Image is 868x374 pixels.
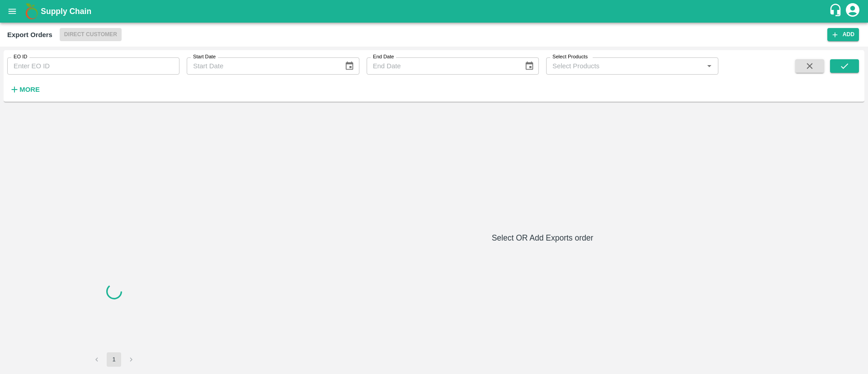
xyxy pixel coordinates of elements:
label: Select Products [552,53,588,61]
button: Open [703,60,715,72]
img: logo [23,2,41,20]
button: open drawer [2,1,23,22]
label: EO ID [14,53,27,61]
label: End Date [373,53,394,61]
b: Supply Chain [41,7,91,16]
button: More [7,82,42,97]
strong: More [19,86,40,93]
div: account of current user [844,2,861,21]
nav: pagination navigation [88,352,140,367]
input: Select Products [549,60,701,72]
button: Choose date [521,57,538,75]
h6: Select OR Add Exports order [224,232,861,244]
button: Add [827,28,859,41]
input: Enter EO ID [7,57,179,75]
button: Choose date [341,57,358,75]
input: End Date [367,57,517,75]
a: Supply Chain [41,5,829,18]
input: Start Date [187,57,337,75]
button: page 1 [107,352,121,367]
label: Start Date [193,53,216,61]
div: customer-support [829,3,844,19]
div: Export Orders [7,29,52,41]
